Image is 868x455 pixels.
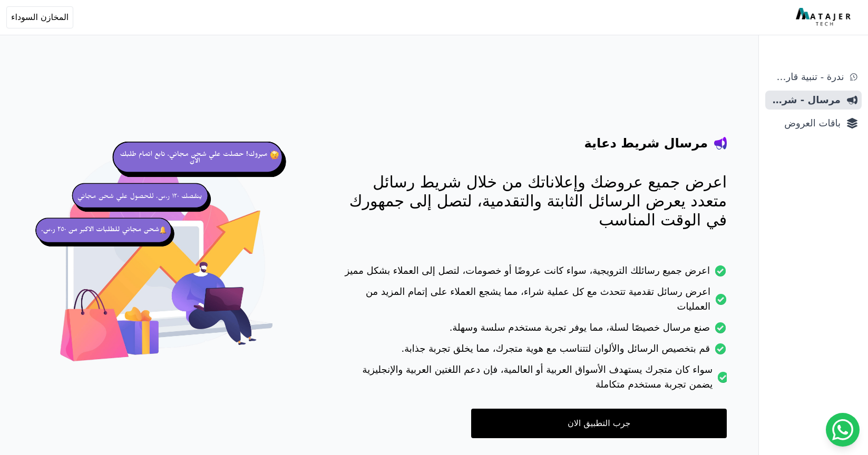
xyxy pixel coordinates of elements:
span: المخازن السوداء [11,11,69,24]
span: مرسال - شريط دعاية [769,93,841,107]
span: ندرة - تنبية قارب علي النفاذ [769,70,844,84]
span: باقات العروض [769,116,841,131]
li: اعرض رسائل تقدمية تتحدث مع كل عملية شراء، مما يشجع العملاء على إتمام المزيد من العمليات [344,284,727,320]
p: اعرض جميع عروضك وإعلاناتك من خلال شريط رسائل متعدد يعرض الرسائل الثابتة والتقدمية، لتصل إلى جمهور... [344,173,727,230]
img: hero [32,126,301,396]
button: المخازن السوداء [6,6,73,28]
li: سواء كان متجرك يستهدف الأسواق العربية أو العالمية، فإن دعم اللغتين العربية والإنجليزية يضمن تجربة... [344,362,727,398]
li: قم بتخصيص الرسائل والألوان لتتناسب مع هوية متجرك، مما يخلق تجربة جذابة. [344,341,727,362]
li: صنع مرسال خصيصًا لسلة، مما يوفر تجربة مستخدم سلسة وسهلة. [344,320,727,341]
a: جرب التطبيق الان [471,409,727,438]
li: اعرض جميع رسائلك الترويجية، سواء كانت عروضًا أو خصومات، لتصل إلى العملاء بشكل مميز [344,263,727,284]
img: MatajerTech Logo [796,8,853,27]
h4: مرسال شريط دعاية [584,135,708,152]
